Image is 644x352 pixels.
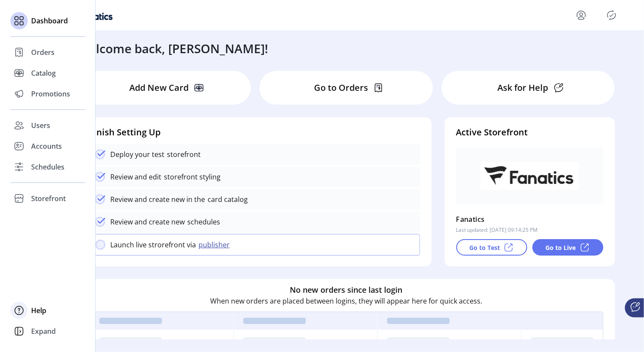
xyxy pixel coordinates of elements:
[456,126,603,139] h4: Active Storefront
[205,194,248,205] p: card catalog
[31,120,50,131] span: Users
[546,243,576,252] p: Go to Live
[210,296,482,307] p: When new orders are placed between logins, they will appear here for quick access.
[90,126,420,139] h4: Finish Setting Up
[31,47,54,58] span: Orders
[605,8,618,22] button: Publisher Panel
[129,81,189,94] p: Add New Card
[111,149,165,160] p: Deploy your test
[290,285,403,296] h6: No new orders since last login
[162,172,221,182] p: storefront styling
[314,81,368,94] p: Go to Orders
[78,39,269,58] h3: Welcome back, [PERSON_NAME]!
[31,68,56,78] span: Catalog
[456,212,485,226] p: Fanatics
[31,193,66,204] span: Storefront
[165,149,201,160] p: storefront
[111,240,196,250] p: Launch live strorefront via
[31,162,64,172] span: Schedules
[498,81,548,94] p: Ask for Help
[469,243,500,252] p: Go to Test
[111,194,205,205] p: Review and create new in the
[574,8,588,22] button: menu
[31,89,70,99] span: Promotions
[111,217,185,227] p: Review and create new
[31,326,56,336] span: Expand
[111,172,162,182] p: Review and edit
[31,16,68,26] span: Dashboard
[185,217,221,227] p: schedules
[31,305,46,316] span: Help
[196,240,235,250] button: publisher
[456,226,538,234] p: Last updated: [DATE] 09:14:25 PM
[31,141,62,151] span: Accounts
